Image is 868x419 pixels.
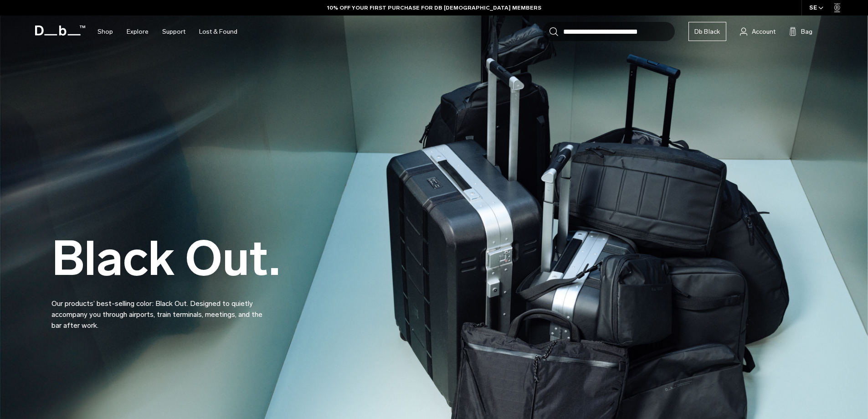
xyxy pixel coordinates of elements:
[752,27,776,36] span: Account
[51,287,270,331] p: Our products’ best-selling color: Black Out. Designed to quietly accompany you through airports, ...
[51,235,280,283] h2: Black Out.
[327,4,541,12] a: 10% OFF YOUR FIRST PURCHASE FOR DB [DEMOGRAPHIC_DATA] MEMBERS
[127,16,149,48] a: Explore
[162,16,185,48] a: Support
[801,27,812,36] span: Bag
[789,26,812,37] button: Bag
[199,16,237,48] a: Lost & Found
[91,16,244,48] nav: Main Navigation
[740,26,776,37] a: Account
[98,16,113,48] a: Shop
[688,22,726,41] a: Db Black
